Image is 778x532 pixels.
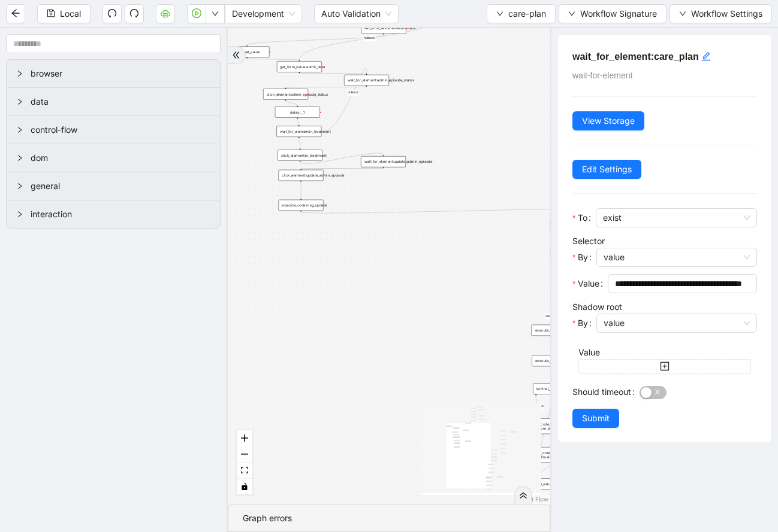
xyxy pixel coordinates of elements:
div: click_element:admin_episode_status [263,89,308,100]
span: value [604,248,750,266]
span: data [31,95,210,108]
button: zoom out [237,446,252,463]
span: Edit Settings [582,163,632,176]
span: double-right [232,51,240,59]
span: save [47,9,55,17]
span: right [16,211,23,218]
button: down [206,4,225,23]
div: click_element:in_treatment [278,150,322,161]
g: Edge from wait_for_element:admin_episode_status to click_element:admin_episode_status [286,87,367,87]
span: down [496,10,503,17]
span: right [16,154,23,162]
div: control-flow [7,116,220,144]
g: Edge from set_form_value:newAdmitDate to delay:set_value [247,35,384,45]
button: Submit [572,409,619,428]
span: down [212,10,219,17]
div: dom [7,144,220,172]
span: right [16,126,23,133]
button: Edit Settings [572,160,641,179]
span: Development [232,5,295,23]
div: set_form_value:newAdmitDate [361,23,406,34]
div: delay:set_value [225,47,270,58]
div: delay:__1 [275,107,320,118]
span: down [679,10,686,17]
span: To [578,211,587,224]
div: browser [7,60,220,87]
span: right [16,70,23,77]
span: redo [129,8,139,18]
span: down [568,10,575,17]
div: get_form_value:admit_date [277,61,322,72]
span: plus-square [660,361,670,371]
span: arrow-left [11,8,20,18]
div: execute_workflow:ma [532,325,577,336]
span: By [578,251,588,264]
g: Edge from luminai_server_request:read_data_from_google_sheet to execute_code: fetch_data_from_sheet [530,396,544,418]
button: zoom in [237,430,252,446]
div: Graph errors [243,512,535,525]
button: saveLocal [37,4,91,23]
div: Value [578,346,751,359]
span: double-right [519,491,527,500]
div: wait_for_element:admin_episode_status [344,75,389,86]
span: wait-for-element [572,71,632,80]
span: interaction [31,208,210,221]
g: Edge from click_element:in_treatment to wait_for_element:update_admin_episode [300,153,384,164]
g: Edge from click_element:admin_episode_status to delay:__1 [286,101,298,105]
div: execute_code:msg_update [279,200,324,211]
g: Edge from wait_for_element:in_treatment to click_element:in_treatment [299,138,300,148]
span: edit [701,51,711,61]
div: wait_for_element:in_treatment [276,126,321,137]
span: cloud-server [161,8,170,18]
span: Should timeout [572,385,631,399]
span: Value [578,277,599,290]
a: React Flow attribution [517,495,548,503]
button: View Storage [572,111,644,130]
span: general [31,180,210,193]
span: exist [603,209,750,227]
div: data [7,88,220,115]
g: Edge from delay:__1 to wait_for_element:in_treatment [297,118,299,124]
span: dom [31,151,210,165]
span: Auto Validation [321,5,391,23]
span: right [16,98,23,105]
button: cloud-server [156,4,175,23]
span: Workflow Settings [691,7,762,20]
span: Submit [582,412,610,425]
span: By [578,317,588,330]
div: general [7,172,220,200]
g: Edge from conditions:newAdmitDate to get_form_value:admit_date [299,17,439,60]
div: wait_for_element:update_admin_episode [361,156,406,168]
label: Shadow root [572,302,622,312]
div: execute_code:therapist [532,355,577,367]
div: interaction [7,200,220,228]
span: value [604,314,750,332]
div: luminai_server_request:read_data_from_google_sheet [533,383,578,394]
h5: wait_for_element:care_plan [572,49,757,64]
g: Edge from delay:set_value to get_form_value:admit_date [247,59,299,60]
button: redo [125,4,144,23]
div: click to edit id [701,49,711,63]
g: Edge from conditions:providerteam to execute_workflow:ma [545,309,563,324]
span: browser [31,67,210,80]
button: fit view [237,463,252,479]
g: Edge from wait_for_element:in_treatment to wait_for_element:admin_episode_status [322,69,366,132]
span: care-plan [508,7,546,20]
button: plus-square [578,359,751,373]
span: control-flow [31,123,210,136]
button: undo [102,4,122,23]
div: click_element:update_admin_episode [279,170,324,181]
button: downWorkflow Signature [559,4,667,23]
span: play-circle [192,8,201,18]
